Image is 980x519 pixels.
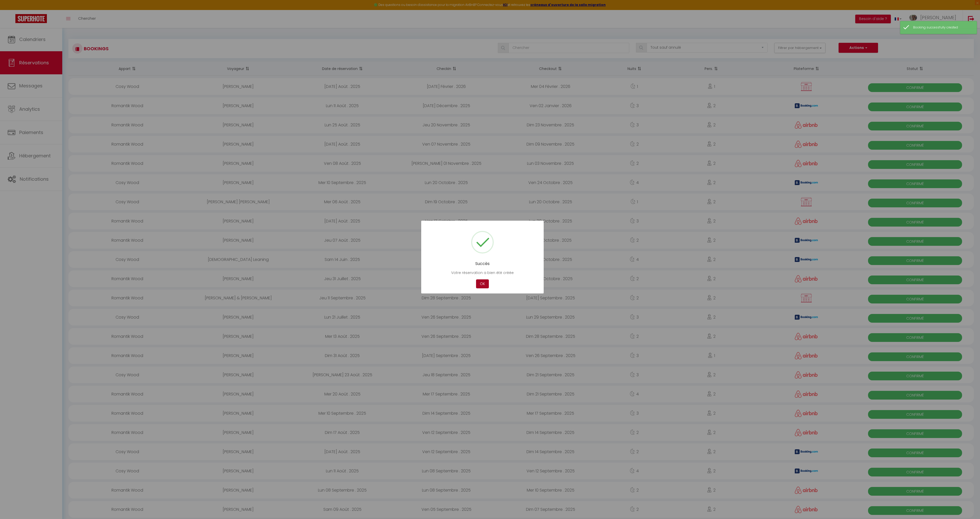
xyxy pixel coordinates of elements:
div: Booking successfully created [913,25,972,30]
p: Votre réservation a bien été créée [429,270,536,276]
button: OK [476,279,489,288]
h2: Succès [429,261,536,266]
iframe: Chat [958,496,976,515]
button: Ouvrir le widget de chat LiveChat [4,2,19,17]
